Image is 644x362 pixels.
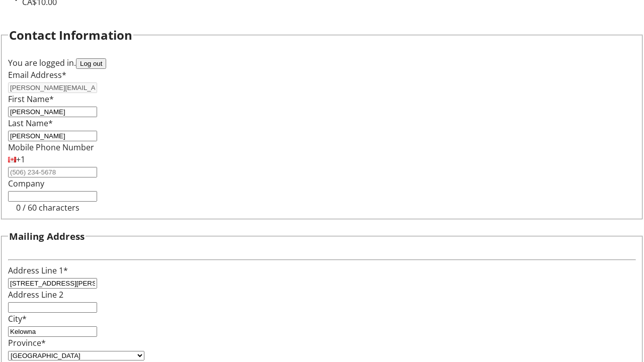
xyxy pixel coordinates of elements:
h3: Mailing Address [9,229,85,243]
button: Log out [76,58,106,69]
label: Address Line 2 [8,289,63,300]
label: Company [8,178,44,189]
label: Province* [8,337,46,348]
label: Last Name* [8,118,53,129]
input: (506) 234-5678 [8,167,97,177]
div: You are logged in. [8,57,636,69]
input: Address [8,278,97,289]
label: City* [8,313,27,324]
label: Mobile Phone Number [8,142,94,153]
label: First Name* [8,94,54,105]
tr-character-limit: 0 / 60 characters [16,202,79,213]
label: Address Line 1* [8,265,68,276]
h2: Contact Information [9,26,132,44]
input: City [8,326,97,337]
label: Email Address* [8,69,66,80]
